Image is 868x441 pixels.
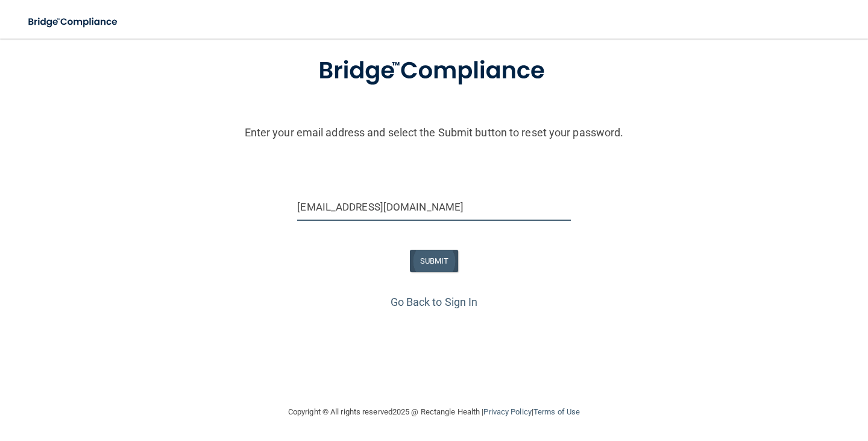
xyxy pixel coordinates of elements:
img: bridge_compliance_login_screen.278c3ca4.svg [18,10,129,34]
a: Go Back to Sign In [391,296,478,308]
input: Email [297,194,570,221]
a: Terms of Use [533,407,580,416]
img: bridge_compliance_login_screen.278c3ca4.svg [294,40,574,103]
a: Privacy Policy [483,407,531,416]
div: Copyright © All rights reserved 2025 @ Rectangle Health | | [214,393,654,431]
button: SUBMIT [410,250,459,272]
